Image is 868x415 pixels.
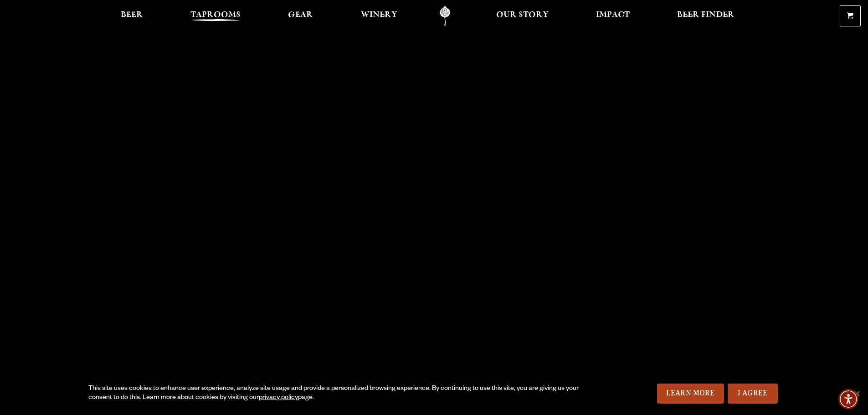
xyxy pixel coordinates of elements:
span: Winery [361,11,397,19]
span: Beer [121,11,143,19]
a: Odell Home [428,6,462,26]
a: Our Story [490,6,555,26]
span: Beer Finder [677,11,734,19]
span: Taprooms [190,11,241,19]
a: I Agree [728,384,778,404]
span: Gear [288,11,313,19]
a: privacy policy [259,395,298,402]
a: Beer [115,6,149,26]
span: Impact [596,11,630,19]
a: Beer Finder [671,6,740,26]
div: This site uses cookies to enhance user experience, analyze site usage and provide a personalized ... [88,384,582,403]
a: Winery [355,6,403,26]
a: Learn More [657,384,724,404]
div: Accessibility Menu [838,389,858,409]
a: Gear [282,6,319,26]
a: Impact [590,6,636,26]
span: Our Story [496,11,549,19]
a: Taprooms [185,6,247,26]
